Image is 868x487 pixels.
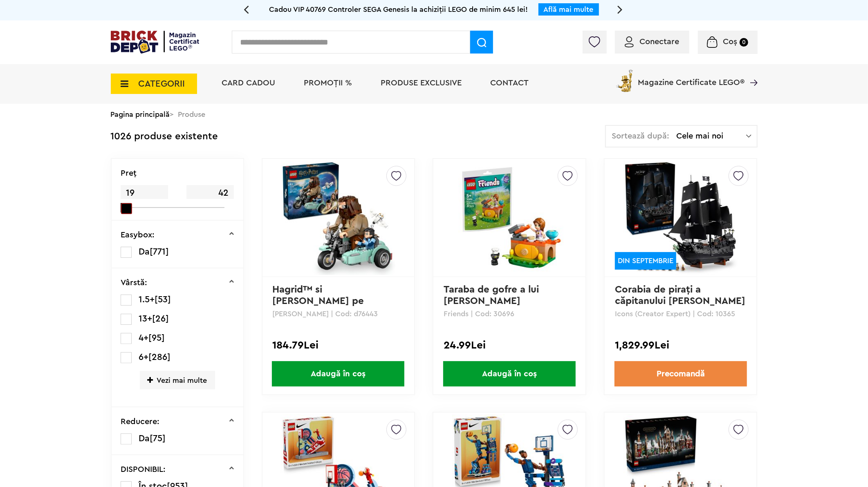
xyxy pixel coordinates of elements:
span: [75] [150,434,166,443]
p: DISPONIBIL: [121,465,166,474]
span: [53] [155,295,171,304]
span: Sortează după: [612,132,670,140]
a: Card Cadou [222,79,276,87]
span: 42 [186,185,234,201]
span: Cadou VIP 40769 Controler SEGA Genesis la achiziții LEGO de minim 645 lei! [269,6,528,13]
a: PROMOȚII % [304,79,352,87]
p: Easybox: [121,231,155,239]
span: [95] [148,333,165,342]
span: 6+ [139,353,148,362]
span: Da [139,247,150,256]
span: 13+ [139,314,152,323]
span: Vezi mai multe [140,371,215,389]
div: 1026 produse existente [111,125,218,148]
span: [771] [150,247,169,256]
a: Taraba de gofre a lui [PERSON_NAME] [444,285,542,306]
div: 24.99Lei [444,340,575,351]
span: CATEGORII [139,79,185,88]
span: 19 [121,185,168,201]
img: Hagrid™ si Harry pe motocicleta - Ambalaj deteriorat [281,161,395,275]
span: Adaugă în coș [443,361,576,386]
a: Adaugă în coș [262,361,414,386]
span: Cele mai noi [677,132,746,140]
div: 1,829.99Lei [615,340,746,351]
span: Magazine Certificate LEGO® [638,68,745,87]
span: Adaugă în coș [272,361,404,386]
p: Preţ [121,169,137,177]
a: Contact [491,79,529,87]
div: DIN SEPTEMBRIE [615,252,676,270]
span: Da [139,434,150,443]
p: [PERSON_NAME] | Cod: d76443 [273,310,404,317]
small: 0 [740,38,748,47]
a: Produse exclusive [381,79,462,87]
a: Magazine Certificate LEGO® [745,68,758,76]
div: 184.79Lei [273,340,404,351]
a: Conectare [625,38,680,46]
a: Află mai multe [544,6,594,13]
a: Precomandă [615,361,747,386]
a: Adaugă în coș [433,361,585,386]
div: > Produse [111,104,758,125]
a: Corabia de piraţi a căpitanului [PERSON_NAME] [615,285,745,306]
span: [286] [148,353,170,362]
p: Friends | Cod: 30696 [444,310,575,317]
img: Taraba de gofre a lui Autumn [452,161,567,275]
span: Conectare [640,38,680,46]
img: Corabia de piraţi a căpitanului Jack Sparrow [624,161,738,275]
p: Reducere: [121,418,159,426]
p: Icons (Creator Expert) | Cod: 10365 [615,310,746,317]
a: Pagina principală [111,111,170,118]
a: Hagrid™ si [PERSON_NAME] pe motocicleta - Amba... [273,285,374,317]
span: 4+ [139,333,148,342]
p: Vârstă: [121,279,147,287]
span: 1.5+ [139,295,155,304]
span: [26] [152,314,169,323]
span: Coș [723,38,737,46]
